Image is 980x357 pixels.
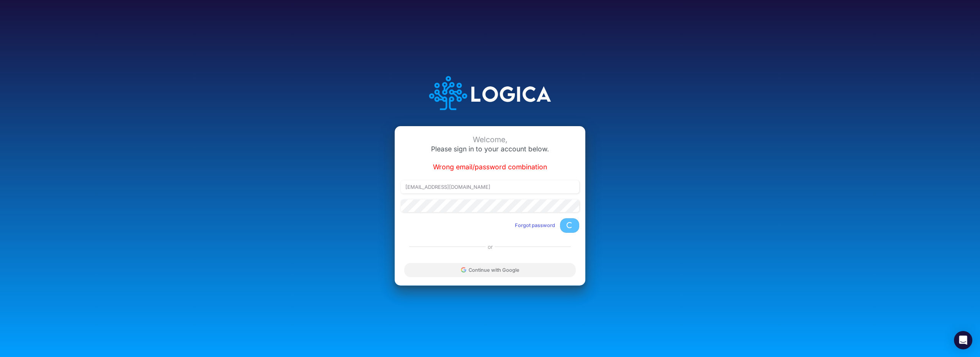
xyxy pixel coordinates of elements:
div: Welcome, [401,135,579,144]
input: Email [401,180,579,193]
span: Please sign in to your account below. [431,145,549,153]
span: Wrong email/password combination [433,163,547,171]
div: Open Intercom Messenger [954,331,972,349]
button: Forgot password [510,219,560,232]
